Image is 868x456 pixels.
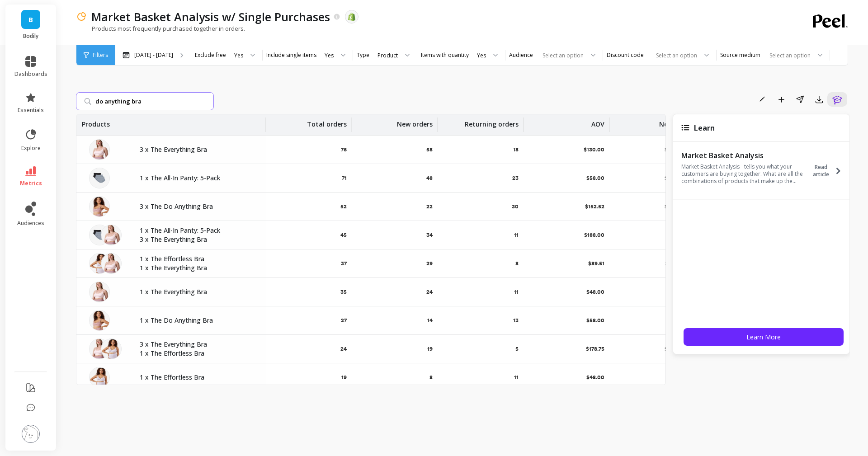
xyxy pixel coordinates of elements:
span: dashboards [14,71,47,78]
p: 1 x The Everything Bra [140,287,255,296]
p: Products [82,114,110,129]
p: [DATE] - [DATE] [134,52,173,59]
span: Learn [694,123,715,133]
button: Read article [808,150,847,192]
img: Bodily-everything-bra-best-clip-down-nursing-bra-maternity-bra-chic-Softest-nursing-bra-Most-Comf... [89,139,110,160]
img: Bodily-Do-Anything-Bra-best-hands-free-pump-bra-nursing-bra-maternity-bra-chic-Dusk-rachel-detail... [89,196,110,217]
img: Bodily-everything-bra-best-clip-down-nursing-bra-maternity-bra-chic-Softest-nursing-bra-Most-Comf... [101,225,122,245]
p: 5 [515,345,519,353]
img: Bodily_3_packMulti-All-InPanty-PostpartumPanty-C-SectionPantybyBodily_Black-Slate-Slate-Plus-Size... [89,225,110,245]
img: header icon [76,11,87,22]
input: Search [76,92,214,110]
span: Learn More [746,333,781,341]
p: 1 x The All-In Panty: 5-Pack [140,174,255,183]
p: 35 [340,288,347,296]
p: 1 x The All-In Panty: 5-Pack [140,226,255,235]
label: Include single items [266,52,316,59]
p: Bodily [14,33,47,40]
p: $58.00 [586,174,604,182]
img: Bodily-everything-bra-best-clip-down-nursing-bra-maternity-bra-chic-Softest-nursing-bra-Most-Comf... [101,253,122,274]
p: $58.00 [586,317,604,324]
p: 3 x The Everything Bra [140,340,255,349]
span: essentials [18,107,44,114]
p: 1 x The Everything Bra [140,263,255,273]
p: New sales [659,114,690,129]
p: 1 x The Do Anything Bra [140,316,255,325]
p: 8 [515,260,519,267]
p: $3,252.00 [665,203,690,210]
p: 30 [512,203,519,210]
p: Market Basket Analysis [681,151,806,160]
p: 14 [427,317,433,324]
img: Bodily-Do-Anything-Bra-best-hands-free-pump-bra-nursing-bra-maternity-bra-chic-Dusk-rachel-detail... [89,310,110,331]
img: Bodily-everything-bra-best-clip-down-nursing-bra-maternity-bra-chic-Softest-nursing-bra-Most-Comf... [89,282,110,302]
p: 29 [426,260,433,267]
p: 23 [512,174,519,182]
p: $48.00 [586,374,604,381]
span: audiences [17,220,44,227]
p: $2,594.80 [665,260,690,267]
button: Learn More [684,328,844,346]
p: 19 [427,345,433,353]
p: $152.52 [585,203,604,210]
p: 24 [426,288,433,296]
img: profile picture [22,425,40,443]
p: 48 [426,174,433,182]
p: 8 [429,374,433,381]
p: 11 [514,288,519,296]
p: Total orders [307,114,347,129]
p: $2,450.50 [665,174,690,182]
p: 11 [514,374,519,381]
p: $188.00 [584,231,604,239]
p: Products most frequently purchased together in orders. [76,24,245,33]
p: 3 x The Everything Bra [140,145,255,154]
img: Bodily_3_packMulti-All-InPanty-PostpartumPanty-C-SectionPantybyBodily_Black-Slate-Slate-Plus-Size... [89,168,110,188]
p: 76 [341,146,347,153]
p: 27 [341,317,347,324]
div: Yes [325,51,334,60]
p: New orders [397,114,433,129]
p: $2,584.00 [665,345,690,353]
p: 1 x The Effortless Bra [140,254,255,263]
span: Read article [808,164,834,178]
span: B [28,14,33,25]
p: 3 x The Everything Bra [140,235,255,244]
p: 58 [426,146,433,153]
img: Bodily-everything-bra-best-clip-down-nursing-bra-maternity-bra-chic-Softest-nursing-bra-Most-Comf... [89,338,110,359]
p: 34 [426,231,433,239]
p: 18 [513,146,519,153]
img: Bodily-effortless-bra-best-hands-free-pull-down-bra-nursing-bra-maternity-bra_chic_Softest-nursin... [101,338,122,359]
p: $178.75 [586,345,604,353]
img: Bodily-effortless-bra-best-hands-free-pull-down-bra-nursing-bra-maternity-bra_chic_Softest-nursin... [89,253,110,274]
p: 52 [340,203,347,210]
p: 1 x The Effortless Bra [140,349,255,358]
p: Market Basket Analysis - tells you what your customers are buying together. What are all the comb... [681,163,806,185]
span: explore [21,145,41,152]
p: 37 [341,260,347,267]
p: 11 [514,231,519,239]
label: Items with quantity [421,52,469,59]
span: Filters [93,52,108,59]
p: 45 [340,231,347,239]
p: 19 [341,374,347,381]
p: 24 [340,345,347,353]
p: $6,994.00 [665,146,690,153]
p: $48.00 [586,288,604,296]
p: 71 [342,174,347,182]
img: api.shopify.svg [348,13,356,21]
p: 1 x The Effortless Bra [140,373,255,382]
img: Bodily-effortless-bra-best-hands-free-pull-down-bra-nursing-bra-maternity-bra_chic_Softest-nursin... [89,367,110,388]
label: Exclude free [195,52,226,59]
div: Product [377,51,398,60]
div: Yes [477,51,486,60]
p: $130.00 [584,146,604,153]
div: Yes [234,51,243,60]
p: Returning orders [465,114,519,129]
p: 13 [513,317,519,324]
label: Type [357,52,369,59]
span: metrics [20,180,42,187]
p: 3 x The Do Anything Bra [140,202,255,211]
p: 22 [426,203,433,210]
p: Market Basket Analysis w/ Single Purchases [91,9,330,24]
p: AOV [591,114,604,129]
